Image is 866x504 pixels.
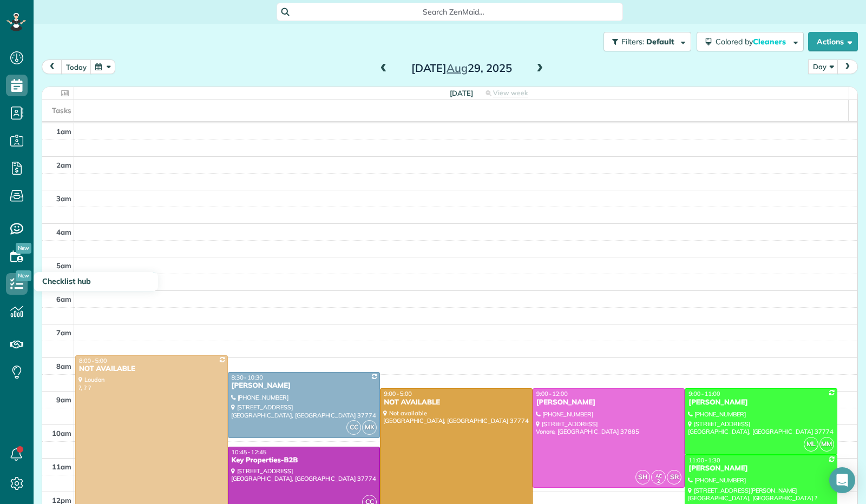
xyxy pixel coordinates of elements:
span: 9:00 - 5:00 [384,390,412,397]
span: 1am [56,127,71,136]
button: next [837,59,858,74]
button: prev [42,59,62,74]
div: [PERSON_NAME] [688,464,834,473]
span: 10am [52,429,71,437]
div: [PERSON_NAME] [536,398,682,407]
span: 7am [56,328,71,337]
div: [PERSON_NAME] [688,398,834,407]
span: MM [819,437,834,452]
div: Open Intercom Messenger [829,467,855,493]
span: New [16,270,31,281]
button: Filters: Default [603,32,691,51]
span: CC [346,420,361,435]
span: Checklist hub [42,276,91,286]
span: Default [646,37,675,47]
span: 5am [56,261,71,270]
button: Actions [808,32,858,51]
button: today [61,59,91,74]
button: Day [808,59,838,74]
span: 8am [56,362,71,370]
span: View week [493,89,528,97]
span: [DATE] [450,89,473,97]
span: 8:00 - 5:00 [79,357,107,364]
div: Key Properties-B2B [231,456,377,465]
span: 10:45 - 12:45 [232,448,267,456]
span: 11am [52,462,71,471]
span: 4am [56,228,71,236]
h2: [DATE] 29, 2025 [394,62,529,74]
span: AC [655,473,662,479]
a: Filters: Default [598,32,691,51]
span: New [16,243,31,254]
span: Filters: [621,37,644,47]
span: SH [635,470,650,485]
button: Colored byCleaners [697,32,804,51]
div: NOT AVAILABLE [78,364,225,374]
span: Cleaners [753,37,788,47]
span: Colored by [716,37,790,47]
span: ML [804,437,818,452]
span: 8:30 - 10:30 [232,374,263,381]
span: 3am [56,194,71,203]
span: Tasks [52,106,71,115]
span: 6am [56,295,71,303]
div: NOT AVAILABLE [383,398,529,407]
span: 9:00 - 12:00 [536,390,568,397]
span: 9:00 - 11:00 [688,390,720,397]
span: Aug [447,61,468,75]
span: 2am [56,161,71,169]
span: 9am [56,395,71,404]
div: [PERSON_NAME] [231,381,377,390]
span: 11:00 - 1:30 [688,456,720,464]
small: 2 [652,476,665,487]
span: MK [362,420,377,435]
span: SR [667,470,681,485]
